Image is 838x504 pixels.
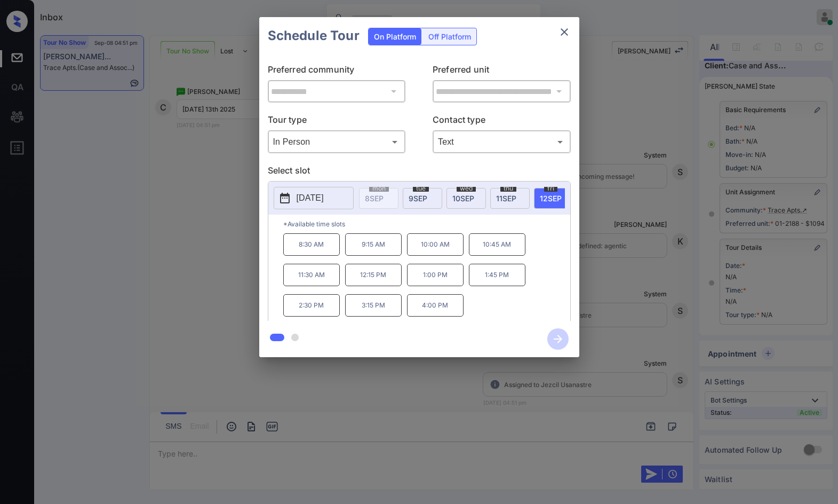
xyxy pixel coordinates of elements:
[435,133,568,151] div: Text
[433,113,571,130] p: Contact type
[403,188,442,209] div: date-select
[268,164,571,181] p: Select slot
[268,63,406,80] p: Preferred community
[534,188,573,209] div: date-select
[407,264,464,286] p: 1:00 PM
[283,264,340,286] p: 11:30 AM
[457,185,476,192] span: wed
[268,113,406,130] p: Tour type
[469,264,525,286] p: 1:45 PM
[469,233,525,256] p: 10:45 AM
[554,21,575,43] button: close
[452,194,474,203] span: 10 SEP
[345,294,402,317] p: 3:15 PM
[283,294,340,317] p: 2:30 PM
[407,294,464,317] p: 4:00 PM
[496,194,516,203] span: 11 SEP
[283,233,340,256] p: 8:30 AM
[407,233,464,256] p: 10:00 AM
[270,133,403,151] div: In Person
[423,28,476,45] div: Off Platform
[500,185,516,192] span: thu
[540,194,562,203] span: 12 SEP
[259,17,368,54] h2: Schedule Tour
[490,188,530,209] div: date-select
[345,264,402,286] p: 12:15 PM
[413,185,429,192] span: tue
[433,63,571,80] p: Preferred unit
[544,185,557,192] span: fri
[446,188,486,209] div: date-select
[541,325,575,353] button: btn-next
[409,194,427,203] span: 9 SEP
[283,215,570,233] p: *Available time slots
[297,192,324,204] p: [DATE]
[274,187,354,209] button: [DATE]
[369,28,421,45] div: On Platform
[345,233,402,256] p: 9:15 AM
